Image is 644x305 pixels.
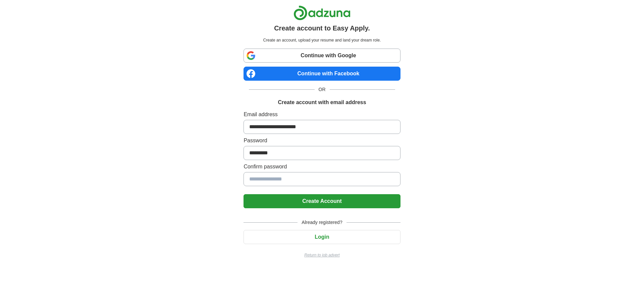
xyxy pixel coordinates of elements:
[244,234,400,240] a: Login
[293,5,351,20] img: Adzuna logo
[245,37,399,43] p: Create an account, upload your resume and land your dream role.
[274,23,370,33] h1: Create account to Easy Apply.
[244,110,400,119] label: Email address
[244,194,400,208] button: Create Account
[244,230,400,244] button: Login
[278,98,366,106] h1: Create account with email address
[298,219,346,226] span: Already registered?
[244,163,400,171] label: Confirm password
[315,86,330,93] span: OR
[244,252,400,258] a: Return to job advert
[244,137,400,145] label: Password
[244,67,400,81] a: Continue with Facebook
[244,49,400,63] a: Continue with Google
